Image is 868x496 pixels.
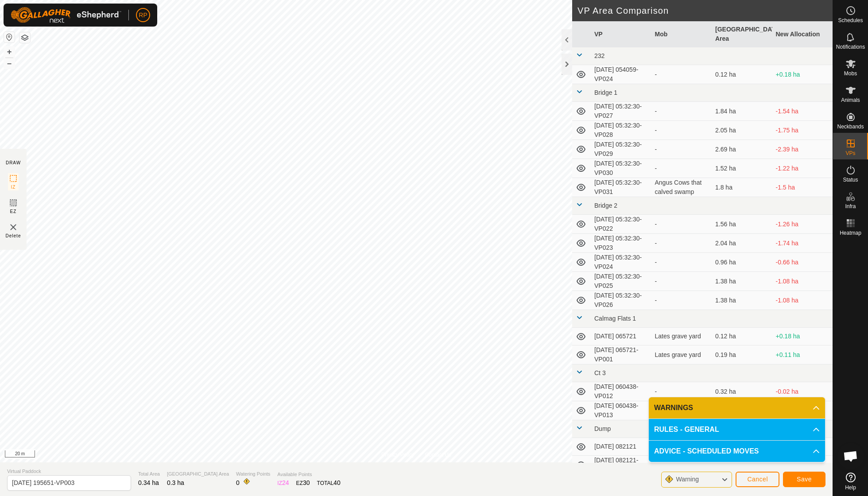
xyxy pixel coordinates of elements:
[772,382,833,401] td: -0.02 ha
[594,89,617,96] span: Bridge 1
[591,291,651,310] td: [DATE] 05:32:30-VP026
[772,253,833,272] td: -0.66 ha
[591,328,651,345] td: [DATE] 065721
[236,470,270,478] span: Watering Points
[712,253,772,272] td: 0.96 ha
[655,70,709,79] div: -
[833,469,868,494] a: Help
[712,140,772,159] td: 2.69 ha
[655,239,709,248] div: -
[277,471,340,478] span: Available Points
[676,476,699,483] span: Warning
[296,478,310,488] div: EZ
[317,478,341,488] div: TOTAL
[655,107,709,116] div: -
[594,315,636,322] span: Calmag Flats 1
[655,126,709,135] div: -
[844,71,857,76] span: Mobs
[4,32,15,43] button: Reset Map
[712,215,772,234] td: 1.56 ha
[10,208,17,215] span: EZ
[591,21,651,47] th: VP
[591,401,651,420] td: [DATE] 060438-VP013
[772,178,833,197] td: -1.5 ha
[591,121,651,140] td: [DATE] 05:32:30-VP028
[4,46,15,57] button: +
[282,479,289,486] span: 24
[845,151,855,156] span: VPs
[6,232,21,239] span: Delete
[11,184,16,190] span: IZ
[845,485,856,490] span: Help
[138,470,160,478] span: Total Area
[591,234,651,253] td: [DATE] 05:32:30-VP023
[783,472,825,487] button: Save
[837,124,864,129] span: Neckbands
[772,328,833,345] td: +0.18 ha
[772,121,833,140] td: -1.75 ha
[797,476,812,483] span: Save
[591,102,651,121] td: [DATE] 05:32:30-VP027
[577,5,833,16] h2: VP Area Comparison
[236,479,240,486] span: 0
[591,272,651,291] td: [DATE] 05:32:30-VP025
[843,177,858,182] span: Status
[594,425,611,432] span: Dump
[836,44,865,50] span: Notifications
[655,350,709,360] div: Lates grave yard
[19,32,30,43] button: Map Layers
[649,441,825,462] p-accordion-header: ADVICE - SCHEDULED MOVES
[591,382,651,401] td: [DATE] 060438-VP012
[594,52,604,59] span: 232
[841,97,860,103] span: Animals
[591,438,651,456] td: [DATE] 082121
[8,222,19,232] img: VP
[772,21,833,47] th: New Allocation
[591,140,651,159] td: [DATE] 05:32:30-VP029
[712,272,772,291] td: 1.38 ha
[594,369,606,376] span: Ct 3
[591,65,651,84] td: [DATE] 054059-VP024
[591,178,651,197] td: [DATE] 05:32:30-VP031
[772,140,833,159] td: -2.39 ha
[772,234,833,253] td: -1.74 ha
[736,472,779,487] button: Cancel
[655,332,709,341] div: Lates grave yard
[655,220,709,229] div: -
[772,159,833,178] td: -1.22 ha
[712,159,772,178] td: 1.52 ha
[4,58,15,69] button: –
[651,21,712,47] th: Mob
[591,345,651,364] td: [DATE] 065721-VP001
[712,65,772,84] td: 0.12 ha
[712,291,772,310] td: 1.38 ha
[712,121,772,140] td: 2.05 ha
[649,419,825,440] p-accordion-header: RULES - GENERAL
[655,164,709,173] div: -
[712,234,772,253] td: 2.04 ha
[712,328,772,345] td: 0.12 ha
[772,215,833,234] td: -1.26 ha
[591,215,651,234] td: [DATE] 05:32:30-VP022
[138,479,159,486] span: 0.34 ha
[654,424,719,435] span: RULES - GENERAL
[167,470,229,478] span: [GEOGRAPHIC_DATA] Area
[838,18,863,23] span: Schedules
[837,443,864,469] div: Open chat
[712,21,772,47] th: [GEOGRAPHIC_DATA] Area
[11,7,121,23] img: Gallagher Logo
[772,65,833,84] td: +0.18 ha
[654,403,693,413] span: WARNINGS
[772,272,833,291] td: -1.08 ha
[333,479,341,486] span: 40
[167,479,184,486] span: 0.3 ha
[772,291,833,310] td: -1.08 ha
[655,277,709,286] div: -
[772,345,833,364] td: +0.11 ha
[594,202,617,209] span: Bridge 2
[655,258,709,267] div: -
[591,456,651,475] td: [DATE] 082121-VP001
[139,11,147,20] span: RP
[712,345,772,364] td: 0.19 ha
[655,296,709,305] div: -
